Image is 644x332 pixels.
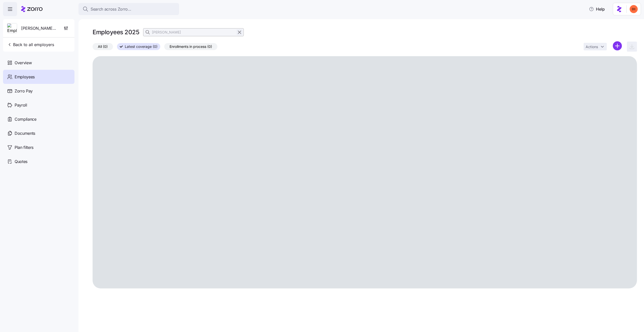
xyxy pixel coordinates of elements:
[98,43,108,50] span: All (0)
[15,158,27,165] span: Quotes
[7,42,54,48] span: Back to all employers
[15,102,27,108] span: Payroll
[15,116,36,122] span: Compliance
[15,130,35,137] span: Documents
[589,6,605,12] span: Help
[585,4,609,14] button: Help
[3,56,74,70] a: Overview
[3,126,74,140] a: Documents
[3,70,74,84] a: Employees
[15,74,35,80] span: Employees
[3,154,74,169] a: Quotes
[91,6,131,12] span: Search across Zorro...
[15,144,33,151] span: Plan filters
[15,88,33,94] span: Zorro Pay
[3,84,74,98] a: Zorro Pay
[7,23,17,34] img: Employer logo
[3,112,74,126] a: Compliance
[586,45,598,49] span: Actions
[93,28,139,36] h1: Employees 2025
[21,25,57,31] span: [PERSON_NAME] and [PERSON_NAME]'s Furniture
[125,43,157,50] span: Latest coverage (0)
[613,41,622,50] svg: add icon
[170,43,212,50] span: Enrollments in process (0)
[630,5,638,13] img: f3711480c2c985a33e19d88a07d4c111
[584,43,607,50] button: Actions
[143,28,244,36] input: Search Employees
[3,98,74,112] a: Payroll
[5,40,56,50] button: Back to all employers
[78,3,179,15] button: Search across Zorro...
[3,140,74,154] a: Plan filters
[15,60,32,66] span: Overview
